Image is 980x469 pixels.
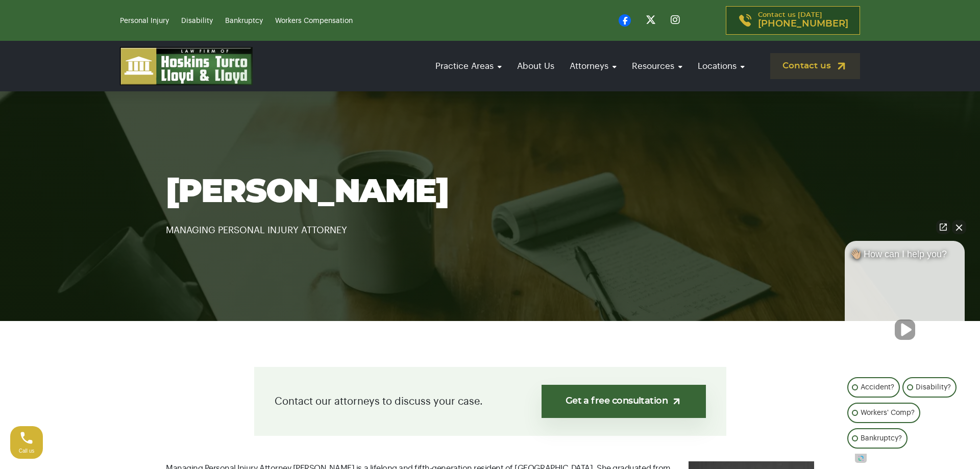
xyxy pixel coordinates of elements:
[166,210,814,238] p: MANAGING PERSONAL INJURY ATTORNEY
[120,17,169,24] a: Personal Injury
[254,367,726,436] div: Contact our attorneys to discuss your case.
[861,407,915,419] p: Workers' Comp?
[770,53,860,79] a: Contact us
[758,19,848,29] span: [PHONE_NUMBER]
[726,6,860,35] a: Contact us [DATE][PHONE_NUMBER]
[693,52,750,81] a: Locations
[275,17,353,24] a: Workers Compensation
[758,12,848,29] p: Contact us [DATE]
[120,47,253,85] img: logo
[671,396,682,407] img: arrow-up-right-light.svg
[181,17,213,24] a: Disability
[855,454,867,463] a: Open intaker chat
[565,52,622,81] a: Attorneys
[845,249,965,265] div: 👋🏼 How can I help you?
[627,52,688,81] a: Resources
[512,52,559,81] a: About Us
[19,448,35,454] span: Call us
[166,175,814,210] h1: [PERSON_NAME]
[952,220,966,234] button: Close Intaker Chat Widget
[225,17,263,24] a: Bankruptcy
[542,385,705,418] a: Get a free consultation
[430,52,507,81] a: Practice Areas
[861,381,894,393] p: Accident?
[936,220,950,234] a: Open direct chat
[916,381,951,393] p: Disability?
[861,432,902,445] p: Bankruptcy?
[895,319,915,340] button: Unmute video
